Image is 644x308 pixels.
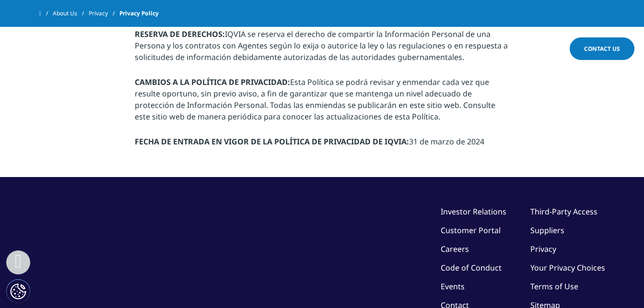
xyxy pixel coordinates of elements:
[441,244,469,254] a: Careers
[584,45,620,53] span: Contact Us
[6,279,30,303] button: Configuración de cookies
[530,225,564,236] a: Suppliers
[530,206,597,217] a: Third-Party Access
[530,281,578,292] a: Terms of Use
[441,206,506,217] a: Investor Relations
[119,5,159,22] span: Privacy Policy
[89,5,119,22] a: Privacy
[441,281,465,292] a: Events
[135,28,509,69] p: IQVIA se reserva el derecho de compartir la Información Personal de una Persona y los contratos c...
[441,225,501,236] a: Customer Portal
[530,262,605,273] a: Your Privacy Choices
[135,29,225,39] strong: RESERVA DE DERECHOS:
[135,136,409,147] strong: FECHA DE ENTRADA EN VIGOR DE LA POLÍTICA DE PRIVACIDAD DE IQVIA:
[135,136,509,153] p: 31 de marzo de 2024
[530,244,556,254] a: Privacy
[570,37,634,60] a: Contact Us
[135,76,509,128] p: Esta Política se podrá revisar y enmendar cada vez que resulte oportuno, sin previo aviso, a fin ...
[53,5,89,22] a: About Us
[441,262,502,273] a: Code of Conduct
[135,77,290,87] strong: CAMBIOS A LA POLÍTICA DE PRIVACIDAD:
